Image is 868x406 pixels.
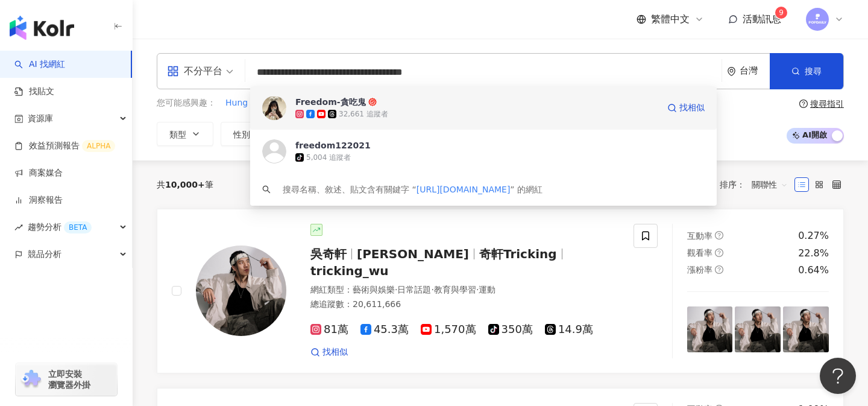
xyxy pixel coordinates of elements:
button: 搜尋 [770,53,843,89]
span: 漲粉率 [687,265,712,274]
div: 排序： [720,175,794,194]
span: 運動 [479,285,495,294]
a: chrome extension立即安裝 瀏覽器外掛 [16,363,117,396]
iframe: Help Scout Beacon - Open [820,358,856,394]
span: 9 [779,8,784,17]
span: 奇軒Tricking [479,247,557,261]
span: 吳奇軒 [310,247,347,261]
span: 14.9萬 [545,323,593,336]
a: searchAI 找網紅 [14,59,65,71]
span: question-circle [715,249,723,257]
span: 藝術與娛樂 [353,285,395,294]
span: 10,000+ [165,180,205,189]
a: 效益預測報告ALPHA [14,140,115,152]
span: 搜尋 [805,66,822,76]
img: images.png [806,8,829,31]
span: 活動訊息 [743,13,781,25]
a: 找相似 [310,346,348,358]
span: 性別 [233,130,250,139]
span: question-circle [799,100,808,108]
span: tricking_wu [310,264,389,278]
span: 45.3萬 [360,323,409,336]
button: 性別 [221,122,277,146]
span: appstore [167,65,179,77]
button: Hung [225,97,248,110]
span: 類型 [169,130,186,139]
img: logo [10,16,74,40]
span: 350萬 [488,323,533,336]
span: question-circle [715,265,723,274]
span: Hung [225,97,248,109]
span: 關聯性 [752,175,788,194]
img: post-image [687,306,733,352]
img: post-image [735,306,781,352]
a: 商案媒合 [14,167,63,179]
div: 0.64% [798,264,829,277]
span: 趨勢分析 [28,214,92,241]
img: post-image [783,306,829,352]
span: 日常話題 [397,285,431,294]
span: · [476,285,479,294]
span: 立即安裝 瀏覽器外掛 [48,369,90,390]
div: 32,661 追蹤者 [339,109,388,119]
span: search [262,185,271,194]
span: 81萬 [310,323,348,336]
span: 找相似 [322,346,348,358]
span: question-circle [715,231,723,239]
div: 5,004 追蹤者 [306,153,351,163]
div: Freedom-貪吃鬼 [295,96,366,108]
div: freedom122021 [295,139,371,151]
div: 搜尋名稱、敘述、貼文含有關鍵字 “ ” 的網紅 [283,183,542,196]
span: environment [727,67,736,76]
span: 互動率 [687,231,712,241]
div: 22.8% [798,247,829,260]
button: 類型 [157,122,213,146]
div: 網紅類型 ： [310,284,619,296]
span: rise [14,223,23,232]
img: KOL Avatar [196,246,286,336]
img: KOL Avatar [262,139,286,163]
span: [URL][DOMAIN_NAME] [417,185,511,194]
span: 觀看率 [687,248,712,258]
a: 洞察報告 [14,194,63,206]
span: 資源庫 [28,105,53,132]
span: 您可能感興趣： [157,97,216,109]
div: 不分平台 [167,62,222,81]
div: 總追蹤數 ： 20,611,666 [310,299,619,311]
img: chrome extension [19,370,43,389]
span: 教育與學習 [434,285,476,294]
span: · [395,285,397,294]
a: KOL Avatar吳奇軒[PERSON_NAME]奇軒Trickingtricking_wu網紅類型：藝術與娛樂·日常話題·教育與學習·運動總追蹤數：20,611,66681萬45.3萬1,5... [157,209,844,373]
img: KOL Avatar [262,96,286,120]
div: 搜尋指引 [810,99,844,109]
a: 找相似 [667,96,705,120]
div: 0.27% [798,229,829,243]
span: 找相似 [679,102,705,114]
span: · [431,285,433,294]
sup: 9 [775,7,787,19]
div: BETA [64,221,92,233]
div: 共 筆 [157,180,213,189]
span: 1,570萬 [421,323,476,336]
a: 找貼文 [14,86,54,98]
div: 台灣 [740,66,770,76]
span: [PERSON_NAME] [357,247,469,261]
span: 競品分析 [28,241,61,268]
span: 繁體中文 [651,13,690,26]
